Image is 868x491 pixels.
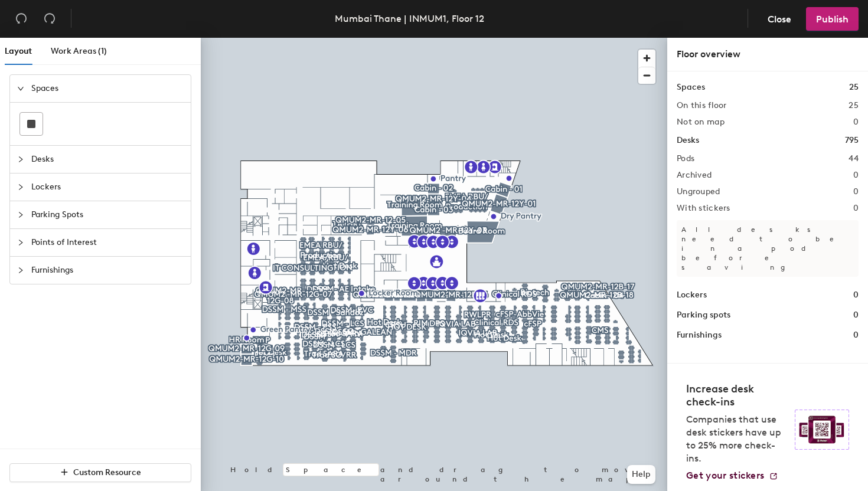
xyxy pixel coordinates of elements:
h1: Furnishings [677,329,722,342]
span: Work Areas (1) [51,46,107,56]
h1: Lockers [677,289,707,302]
h1: 795 [845,134,859,147]
h2: Not on map [677,117,725,127]
h1: Desks [677,134,699,147]
h2: On this floor [677,101,727,110]
h1: 0 [853,309,859,322]
h2: 0 [853,117,859,127]
span: Custom Resource [73,467,141,477]
button: Help [627,465,655,484]
span: collapsed [17,184,24,191]
h1: 25 [849,81,859,94]
div: Floor overview [677,47,859,61]
button: Undo (⌘ + Z) [9,7,33,31]
h2: Archived [677,171,712,180]
button: Publish [806,7,859,31]
span: Publish [816,14,849,25]
span: Desks [31,146,184,173]
h4: Increase desk check-ins [686,382,788,408]
span: collapsed [17,267,24,274]
p: All desks need to be in a pod before saving [677,220,859,277]
h2: Ungrouped [677,187,720,197]
a: Get your stickers [686,470,778,482]
span: Spaces [31,75,184,102]
span: collapsed [17,156,24,163]
div: Mumbai Thane | INMUM1, Floor 12 [335,11,484,26]
h2: Pods [677,154,694,163]
span: Furnishings [31,257,184,284]
span: Layout [5,46,32,56]
h2: 44 [849,154,859,163]
h2: 0 [853,171,859,180]
h2: With stickers [677,204,730,213]
span: expanded [17,85,24,92]
span: collapsed [17,211,24,218]
h1: Spaces [677,81,705,94]
span: Get your stickers [686,470,764,481]
h1: 0 [853,289,859,302]
h1: 0 [853,329,859,342]
span: Points of Interest [31,229,184,256]
h2: 0 [853,204,859,213]
span: collapsed [17,239,24,246]
h1: Parking spots [677,309,730,322]
span: Parking Spots [31,201,184,228]
p: Companies that use desk stickers have up to 25% more check-ins. [686,413,788,465]
img: Sticker logo [795,410,849,450]
button: Redo (⌘ + ⇧ + Z) [38,7,61,31]
span: Lockers [31,174,184,201]
button: Close [758,7,801,31]
button: Custom Resource [9,463,191,482]
h2: 25 [849,101,859,110]
span: Close [768,14,791,25]
h2: 0 [853,187,859,197]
